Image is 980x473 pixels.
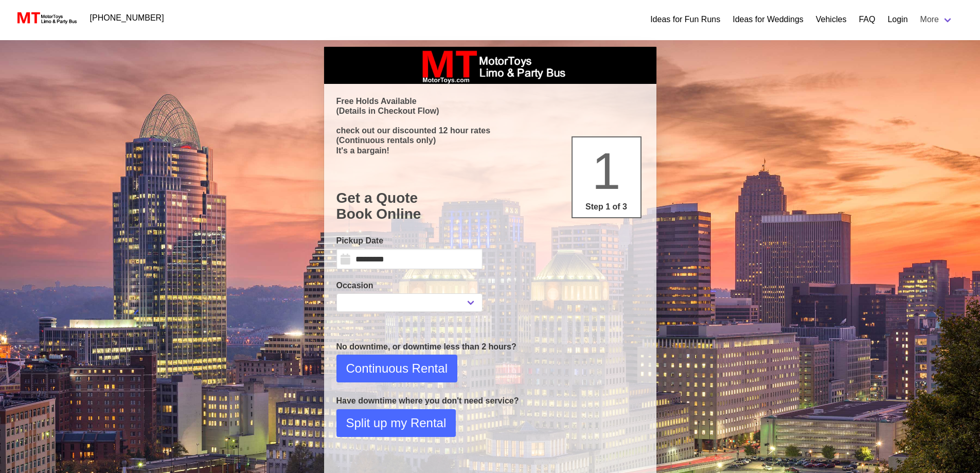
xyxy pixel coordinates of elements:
a: Ideas for Weddings [733,13,804,26]
a: [PHONE_NUMBER] [84,8,170,28]
button: Continuous Rental [336,355,457,382]
span: Continuous Rental [346,359,448,378]
p: It's a bargain! [336,146,644,155]
p: (Details in Checkout Flow) [336,106,644,116]
p: Step 1 of 3 [577,201,636,213]
p: Free Holds Available [336,96,644,106]
label: Occasion [336,279,483,292]
p: (Continuous rentals only) [336,135,644,145]
img: box_logo_brand.jpeg [413,47,567,84]
p: No downtime, or downtime less than 2 hours? [336,341,644,353]
img: MotorToys Logo [14,11,78,25]
a: FAQ [859,13,875,26]
a: Ideas for Fun Runs [650,13,720,26]
p: Have downtime where you don't need service? [336,395,644,407]
a: Vehicles [816,13,847,26]
a: Login [887,13,907,26]
button: Split up my Rental [336,409,456,437]
span: 1 [592,142,621,200]
span: Split up my Rental [346,414,447,432]
label: Pickup Date [336,235,483,247]
a: More [914,9,959,30]
h1: Get a Quote Book Online [336,190,644,222]
p: check out our discounted 12 hour rates [336,126,644,135]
